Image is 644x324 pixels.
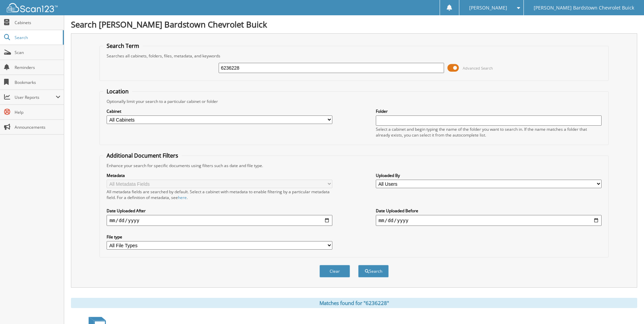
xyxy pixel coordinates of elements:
button: Clear [319,265,350,277]
label: Cabinet [107,108,332,114]
a: here [178,195,187,200]
label: Date Uploaded After [107,208,332,214]
label: Folder [376,108,602,114]
input: start [107,215,332,226]
div: Searches all cabinets, folders, files, metadata, and keywords [103,53,605,59]
span: [PERSON_NAME] Bardstown Chevrolet Buick [534,6,634,10]
h1: Search [PERSON_NAME] Bardstown Chevrolet Buick [71,19,637,30]
label: Uploaded By [376,173,602,178]
label: Metadata [107,173,332,178]
span: Help [15,109,60,115]
div: Matches found for "6236228" [71,298,637,308]
button: Search [358,265,389,277]
span: Reminders [15,65,60,70]
img: scan123-logo-white.svg [7,3,58,12]
span: Bookmarks [15,79,60,85]
input: end [376,215,602,226]
div: Select a cabinet and begin typing the name of the folder you want to search in. If the name match... [376,126,602,138]
legend: Search Term [103,42,143,50]
span: Advanced Search [463,66,493,71]
span: Search [15,35,59,40]
span: Scan [15,50,60,55]
span: [PERSON_NAME] [469,6,507,10]
span: User Reports [15,94,56,100]
legend: Additional Document Filters [103,152,182,159]
div: All metadata fields are searched by default. Select a cabinet with metadata to enable filtering b... [107,189,332,200]
label: File type [107,234,332,240]
div: Enhance your search for specific documents using filters such as date and file type. [103,163,605,168]
legend: Location [103,88,132,95]
span: Cabinets [15,20,60,25]
span: Announcements [15,124,60,130]
div: Optionally limit your search to a particular cabinet or folder [103,98,605,104]
label: Date Uploaded Before [376,208,602,214]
